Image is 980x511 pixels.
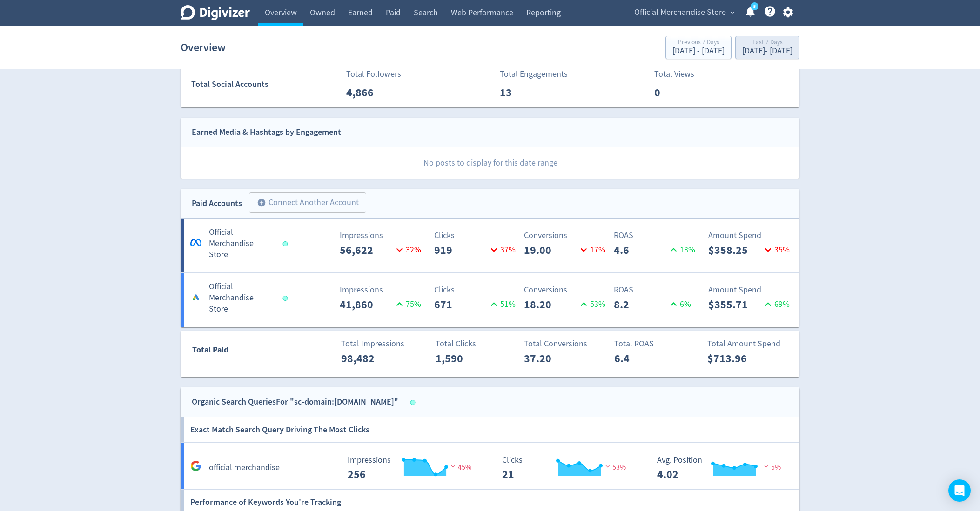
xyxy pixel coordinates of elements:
span: 5% [762,463,781,472]
p: Impressions [340,229,424,242]
p: ROAS [614,229,698,242]
div: Previous 7 Days [672,39,725,47]
text: 5 [753,3,756,10]
svg: Avg. Position 4.02 [652,456,792,480]
span: Data last synced: 4 Sep 2025, 12:02am (AEST) [410,400,418,405]
p: 37.20 [524,350,577,367]
span: add_circle [257,198,266,207]
h6: Exact Match Search Query Driving The Most Clicks [190,417,369,442]
p: 18.20 [524,296,577,313]
p: 6 % [667,298,691,311]
button: Connect Another Account [249,192,366,213]
h5: Official Merchandise Store [209,227,274,260]
h5: Official Merchandise Store [209,281,274,315]
p: Total ROAS [614,338,698,350]
p: 51 % [488,298,516,311]
p: Amount Spend [708,284,792,296]
p: 8.2 [614,296,667,313]
div: Earned Media & Hashtags by Engagement [192,126,341,139]
p: 69 % [762,298,790,311]
p: 37 % [488,244,516,256]
p: $713.96 [707,350,761,367]
p: Total Followers [346,68,401,80]
p: Total Views [654,68,708,80]
p: Total Conversions [524,338,608,350]
p: Conversions [524,229,608,242]
p: Amount Spend [708,229,792,242]
p: 0 [654,84,708,101]
span: 53% [603,463,626,472]
svg: Impressions 256 [343,456,483,480]
span: Data last synced: 3 Sep 2025, 4:01pm (AEST) [283,296,291,301]
button: Last 7 Days[DATE]- [DATE] [735,36,799,59]
span: expand_more [728,8,737,17]
p: 671 [434,296,488,313]
button: Previous 7 Days[DATE] - [DATE] [665,36,732,59]
p: ROAS [614,284,698,296]
p: No posts to display for this date range [181,147,799,179]
svg: Google Analytics [190,460,201,471]
p: 4,866 [346,84,400,101]
p: $358.25 [708,242,762,259]
h1: Overview [181,33,226,62]
p: $355.71 [708,296,762,313]
p: Clicks [434,284,518,296]
p: Clicks [434,229,518,242]
div: Organic Search Queries For "sc-domain:[DOMAIN_NAME]" [192,395,398,409]
p: 35 % [762,244,790,256]
span: 45% [449,463,471,472]
p: Total Engagements [500,68,568,80]
p: 6.4 [614,350,668,367]
div: Open Intercom Messenger [948,479,971,502]
p: 41,860 [340,296,393,313]
h5: official merchandise [209,462,280,473]
img: negative-performance.svg [449,463,458,470]
span: Data last synced: 3 Sep 2025, 5:01pm (AEST) [283,241,291,246]
p: 19.00 [524,242,577,259]
p: 13 [500,84,553,101]
p: 1,590 [436,350,489,367]
p: Total Amount Spend [707,338,792,350]
p: Total Impressions [341,338,425,350]
img: negative-performance.svg [762,463,771,470]
p: 98,482 [341,350,395,367]
div: [DATE] - [DATE] [742,47,792,55]
div: Paid Accounts [192,197,242,210]
p: 4.6 [614,242,667,259]
a: official merchandise Impressions 256 Impressions 256 45% Clicks 21 Clicks 21 53% Avg. Position 4.... [181,443,799,490]
p: Total Clicks [436,338,520,350]
p: 13 % [667,244,695,256]
button: Official Merchandise Store [631,5,737,20]
p: 56,622 [340,242,393,259]
div: Total Social Accounts [191,78,340,91]
p: 919 [434,242,488,259]
div: Last 7 Days [742,39,792,47]
a: 5 [751,2,758,10]
a: *Official Merchandise StoreImpressions56,62232%Clicks91937%Conversions19.0017%ROAS4.613%Amount Sp... [181,219,799,272]
p: Impressions [340,284,424,296]
span: Official Merchandise Store [634,5,726,20]
p: Conversions [524,284,608,296]
div: [DATE] - [DATE] [672,47,725,55]
p: 53 % [577,298,605,311]
img: negative-performance.svg [603,463,612,470]
a: Official Merchandise StoreImpressions41,86075%Clicks67151%Conversions18.2053%ROAS8.26%Amount Spen... [181,273,799,327]
div: Total Paid [181,343,284,361]
svg: Clicks 21 [497,456,637,480]
a: Connect Another Account [242,194,366,213]
p: 17 % [577,244,605,256]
